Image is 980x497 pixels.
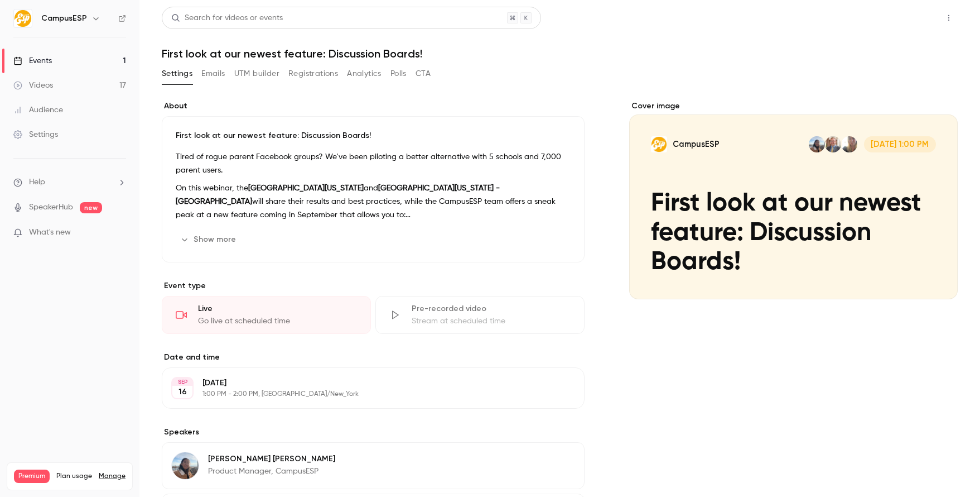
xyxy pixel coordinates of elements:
section: Cover image [629,101,958,299]
div: Events [13,55,52,66]
span: Help [29,176,45,188]
p: Event type [162,280,585,291]
div: Go live at scheduled time [198,316,357,327]
label: Speakers [162,427,585,438]
button: Settings [162,65,192,83]
h6: CampusESP [41,13,87,24]
span: new [80,202,102,213]
button: Analytics [347,65,382,83]
div: Pre-recorded videoStream at scheduled time [375,296,585,334]
a: Manage [99,472,125,481]
img: CampusESP [14,9,32,27]
p: [PERSON_NAME] [PERSON_NAME] [208,453,335,465]
span: What's new [29,227,71,238]
span: Premium [14,470,50,483]
p: Tired of rogue parent Facebook groups? We've been piloting a better alternative with 5 schools an... [176,150,571,177]
p: 1:00 PM - 2:00 PM, [GEOGRAPHIC_DATA]/New_York [202,390,525,399]
label: Cover image [629,101,958,112]
div: Tiffany Zheng[PERSON_NAME] [PERSON_NAME]Product Manager, CampusESP [162,442,585,489]
h1: First look at our newest feature: Discussion Boards! [162,47,958,60]
div: LiveGo live at scheduled time [162,296,371,334]
p: [DATE] [202,377,525,389]
strong: [GEOGRAPHIC_DATA][US_STATE] [248,184,364,192]
button: Registrations [288,65,338,83]
button: Show more [176,231,243,248]
p: Product Manager, CampusESP [208,466,335,477]
img: Tiffany Zheng [172,452,199,479]
div: Videos [13,80,53,91]
li: help-dropdown-opener [13,176,126,188]
button: Share [887,7,931,29]
label: Date and time [162,352,585,363]
a: SpeakerHub [29,202,73,213]
span: Plan usage [56,472,92,481]
p: On this webinar, the and will share their results and best practices, while the CampusESP team of... [176,181,571,222]
button: Polls [390,65,407,83]
div: Settings [13,129,58,140]
div: Search for videos or events [171,12,283,24]
div: Pre-recorded video [412,303,571,314]
div: Audience [13,104,63,116]
button: CTA [416,65,431,83]
p: 16 [178,386,187,398]
div: Live [198,303,357,314]
div: SEP [172,378,192,386]
button: Emails [201,65,225,83]
button: UTM builder [234,65,279,83]
label: About [162,101,585,112]
div: Stream at scheduled time [412,316,571,327]
p: First look at our newest feature: Discussion Boards! [176,130,571,141]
